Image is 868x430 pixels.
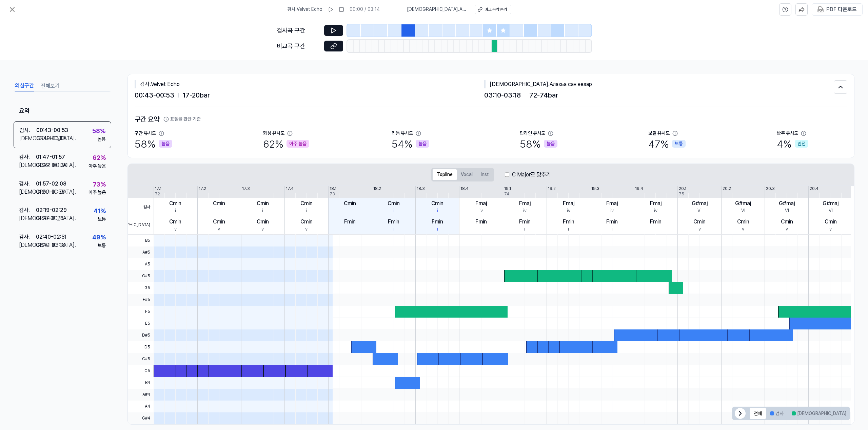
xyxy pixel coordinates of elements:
div: 18.4 [460,186,469,192]
div: Cmin [431,199,443,208]
button: Inst [477,169,493,180]
button: [DEMOGRAPHIC_DATA] [788,408,850,419]
div: i [480,226,481,233]
div: i [350,208,351,214]
span: A#5 [128,246,154,258]
div: 검사 . [19,180,36,188]
span: 72 - 74 bar [529,90,558,101]
div: 화성 유사도 [263,130,284,137]
div: 75 [679,191,684,197]
div: v [261,226,264,233]
div: 요약 [14,101,111,121]
div: v [829,226,832,233]
div: i [393,226,394,233]
div: Cmin [737,218,749,226]
div: 검사 . [19,126,36,134]
span: 00:43 - 00:53 [135,90,174,101]
span: 03:10 - 03:18 [484,90,521,101]
span: G5 [128,282,154,294]
div: iv [567,208,570,214]
div: Fmin [344,218,356,226]
div: 아주 높음 [88,163,106,170]
div: [DEMOGRAPHIC_DATA] . [19,134,36,143]
div: 00:00 / 03:14 [350,6,380,13]
div: i [306,208,307,214]
button: 의심구간 [15,81,34,91]
div: Cmin [213,218,225,226]
div: 58 % [520,137,557,151]
div: 19.3 [591,186,599,192]
button: PDF 다운로드 [816,4,858,15]
div: Cmin [344,199,356,208]
div: 01:10 - 01:26 [36,214,64,222]
span: 검사 . Velvet Echo [287,6,322,13]
div: Cmin [257,218,269,226]
button: Vocal [457,169,477,180]
div: [DEMOGRAPHIC_DATA] . [19,214,36,222]
span: F#5 [128,294,154,306]
div: Cmin [169,218,181,226]
div: iv [610,208,614,214]
div: 4 % [777,137,808,151]
div: 01:50 - 01:58 [36,188,65,196]
div: 17.3 [242,186,250,192]
img: PDF Download [817,6,824,13]
div: v [742,226,744,233]
div: 비교곡 구간 [277,41,320,51]
a: 비교 음악 듣기 [475,5,511,14]
div: PDF 다운로드 [826,5,857,14]
div: i [437,226,438,233]
div: 03:10 - 03:18 [36,134,66,143]
button: 전체 [750,408,766,419]
div: 03:10 - 03:18 [36,241,65,249]
label: C Major로 맞추기 [512,171,551,179]
div: 00:43 - 00:53 [36,126,68,134]
div: Fmaj [475,199,487,208]
div: Fmin [563,218,574,226]
div: Cmin [388,199,400,208]
div: 54 % [392,137,429,151]
div: 검사 . [19,153,36,161]
div: Fmin [388,218,399,226]
div: 18.2 [373,186,381,192]
div: [DEMOGRAPHIC_DATA] . [19,241,36,249]
div: 비교 음악 듣기 [485,7,507,13]
span: 17 - 20 bar [183,90,210,101]
div: i [218,208,219,214]
div: VI [785,208,789,214]
div: [DEMOGRAPHIC_DATA] . [19,188,36,196]
img: share [798,6,805,13]
div: 19.4 [635,186,643,192]
div: 73 [330,191,335,197]
div: 01:57 - 02:08 [36,180,66,188]
div: iv [479,208,483,214]
div: i [175,208,176,214]
div: Cmin [781,218,793,226]
button: help [779,3,791,16]
span: 검사 [128,198,154,216]
div: 58 % [135,137,172,151]
div: 58 % [92,126,105,136]
button: 전체보기 [41,81,60,91]
div: [DEMOGRAPHIC_DATA] . Алахьа сан везар [484,80,834,88]
div: i [262,208,263,214]
div: 17.4 [286,186,294,192]
div: v [218,226,220,233]
span: D5 [128,341,154,353]
div: Fmin [519,218,531,226]
div: 19.2 [548,186,556,192]
div: 안전 [795,140,808,148]
div: 높음 [416,140,429,148]
span: [DEMOGRAPHIC_DATA] . Алахьа сан везар [407,6,467,13]
div: 20.1 [679,186,686,192]
div: 아주 높음 [88,189,106,196]
div: 반주 유사도 [777,130,798,137]
div: G#maj [823,199,839,208]
div: Cmin [693,218,706,226]
span: [DEMOGRAPHIC_DATA] [128,216,154,234]
div: Cmin [300,218,313,226]
div: 62 % [93,153,106,163]
span: D#5 [128,329,154,341]
div: 검사 . [19,206,36,214]
div: 검사곡 구간 [277,26,320,36]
